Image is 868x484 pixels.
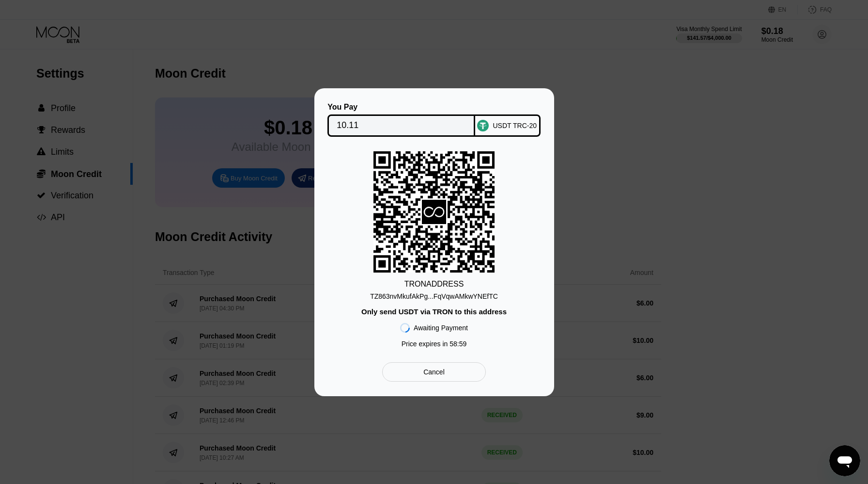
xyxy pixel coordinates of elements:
div: Cancel [382,362,485,382]
span: 58 : 59 [449,340,466,348]
div: You Pay [327,103,475,112]
div: TRON ADDRESS [404,280,464,289]
div: You PayUSDT TRC-20 [329,103,540,137]
div: Only send USDT via TRON to this address [361,307,507,316]
div: TZ863nvMkufAkPg...FqVqwAMkwYNEfTC [370,292,498,300]
div: USDT TRC-20 [493,122,537,129]
div: Awaiting Payment [414,324,468,332]
iframe: Кнопка, открывающая окно обмена сообщениями; идет разговор [829,445,860,476]
div: TZ863nvMkufAkPg...FqVqwAMkwYNEfTC [370,289,498,300]
div: Cancel [423,368,445,376]
div: Price expires in [402,340,467,348]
